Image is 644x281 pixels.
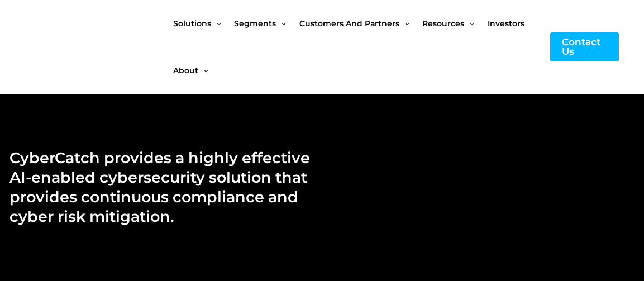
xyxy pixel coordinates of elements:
[20,24,154,70] img: CyberCatch
[9,148,311,226] h2: CyberCatch provides a highly effective AI-enabled cybersecurity solution that provides continuous...
[198,47,208,94] span: Menu Toggle
[550,32,619,61] a: Contact Us
[173,47,198,94] span: About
